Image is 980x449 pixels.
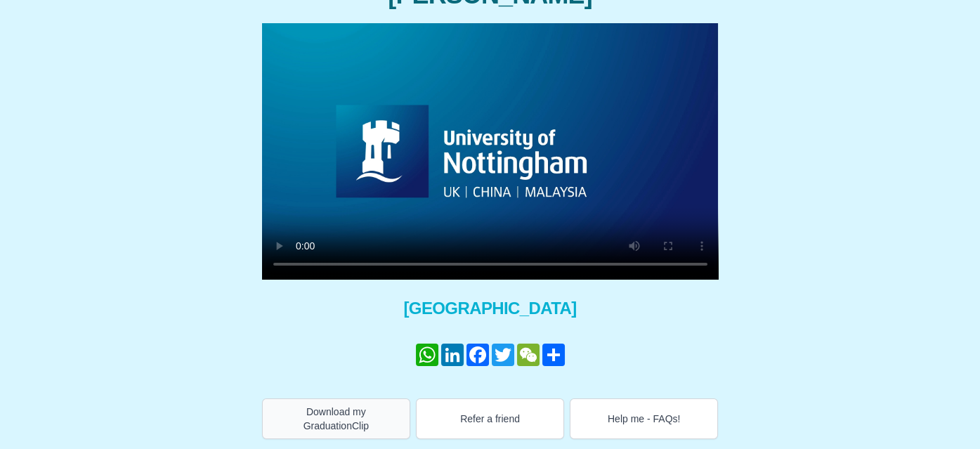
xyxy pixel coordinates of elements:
a: Facebook [465,344,490,366]
button: Help me - FAQs! [570,398,718,439]
a: WeChat [516,344,541,366]
span: [GEOGRAPHIC_DATA] [262,297,719,320]
button: Download my GraduationClip [262,398,410,439]
a: LinkedIn [440,344,465,366]
a: Twitter [490,344,516,366]
a: Share [541,344,566,366]
button: Refer a friend [416,398,564,439]
a: WhatsApp [414,344,440,366]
